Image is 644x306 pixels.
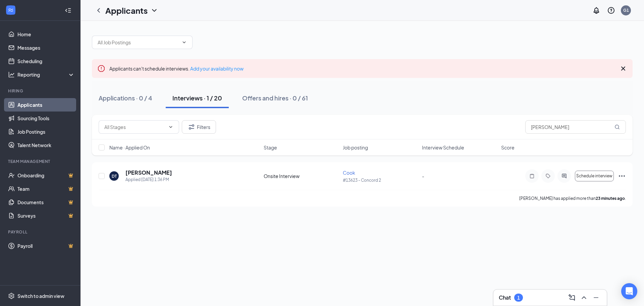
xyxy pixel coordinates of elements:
[580,294,588,302] svg: ChevronUp
[422,173,424,179] span: -
[618,172,626,180] svg: Ellipses
[621,283,637,299] div: Open Intercom Messenger
[182,120,216,134] button: Filter Filters
[528,173,536,179] svg: Note
[17,54,75,68] a: Scheduling
[98,39,179,46] input: All Job Postings
[343,170,355,176] span: Cook
[7,7,14,13] svg: WorkstreamLogo
[623,7,629,13] div: G1
[575,171,614,181] button: Schedule interview
[619,64,627,73] svg: Cross
[17,209,75,222] a: SurveysCrown
[17,41,75,54] a: Messages
[17,293,64,299] div: Switch to admin view
[104,123,165,131] input: All Stages
[125,169,172,176] h5: [PERSON_NAME]
[596,196,625,201] b: 23 minutes ago
[579,292,589,303] button: ChevronUp
[17,125,75,138] a: Job Postings
[517,295,520,301] div: 1
[607,6,615,14] svg: QuestionInfo
[422,144,464,151] span: Interview Schedule
[17,28,75,41] a: Home
[8,229,73,235] div: Payroll
[17,98,75,112] a: Applicants
[112,173,117,179] div: DT
[97,64,105,73] svg: Error
[499,294,511,301] h3: Chat
[591,292,601,303] button: Minimize
[168,124,173,130] svg: ChevronDown
[190,65,244,72] a: Add your availability now
[17,169,75,182] a: OnboardingCrown
[525,120,626,134] input: Search in interviews
[8,71,15,78] svg: Analysis
[150,6,158,14] svg: ChevronDown
[125,176,172,183] div: Applied [DATE] 1:36 PM
[8,88,73,94] div: Hiring
[343,144,368,151] span: Job posting
[17,112,75,125] a: Sourcing Tools
[264,144,277,151] span: Stage
[8,159,73,164] div: Team Management
[187,123,196,131] svg: Filter
[172,94,222,102] div: Interviews · 1 / 20
[17,239,75,253] a: PayrollCrown
[568,294,576,302] svg: ComposeMessage
[560,173,568,179] svg: ActiveChat
[501,144,515,151] span: Score
[17,182,75,195] a: TeamCrown
[17,71,75,78] div: Reporting
[592,6,600,14] svg: Notifications
[109,65,244,72] span: Applicants can't schedule interviews.
[614,124,620,130] svg: MagnifyingGlass
[264,173,339,179] div: Onsite Interview
[65,7,71,14] svg: Collapse
[567,292,577,303] button: ComposeMessage
[544,173,552,179] svg: Tag
[17,195,75,209] a: DocumentsCrown
[181,40,187,45] svg: ChevronDown
[576,174,612,178] span: Schedule interview
[8,293,15,299] svg: Settings
[17,138,75,152] a: Talent Network
[95,6,103,14] svg: ChevronLeft
[343,177,418,183] p: #13623 - Concord 2
[592,294,600,302] svg: Minimize
[105,5,148,16] h1: Applicants
[519,195,626,201] p: [PERSON_NAME] has applied more than .
[109,144,150,151] span: Name · Applied On
[99,94,152,102] div: Applications · 0 / 4
[242,94,308,102] div: Offers and hires · 0 / 61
